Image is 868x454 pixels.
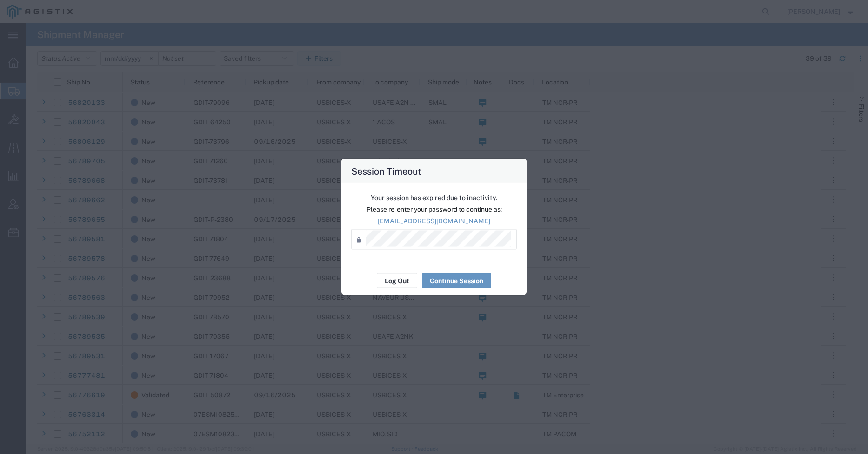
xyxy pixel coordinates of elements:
[351,216,517,226] p: [EMAIL_ADDRESS][DOMAIN_NAME]
[377,273,417,288] button: Log Out
[351,164,421,178] h4: Session Timeout
[422,273,491,288] button: Continue Session
[351,205,517,214] p: Please re-enter your password to continue as:
[351,193,517,203] p: Your session has expired due to inactivity.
